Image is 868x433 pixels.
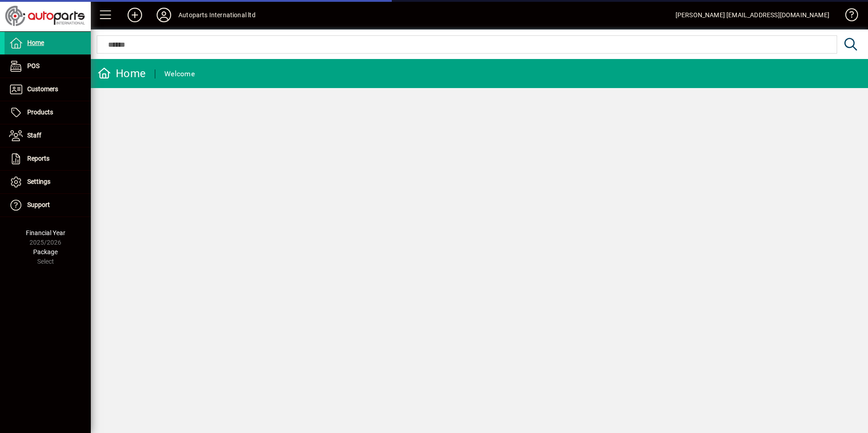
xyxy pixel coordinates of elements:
a: Support [5,194,91,216]
span: Products [27,108,53,116]
div: Home [98,66,146,81]
span: Settings [27,178,50,185]
span: Reports [27,155,49,162]
div: [PERSON_NAME] [EMAIL_ADDRESS][DOMAIN_NAME] [676,8,829,22]
a: Staff [5,124,91,147]
span: Support [27,201,50,208]
span: Home [27,39,44,46]
div: Welcome [164,67,195,81]
span: Customers [27,85,58,93]
button: Add [120,7,149,23]
span: Package [33,248,58,256]
button: Profile [149,7,178,23]
a: Reports [5,148,91,170]
span: Staff [27,132,41,139]
a: POS [5,55,91,78]
a: Knowledge Base [838,2,857,31]
a: Products [5,101,91,124]
a: Customers [5,78,91,101]
span: POS [27,62,39,69]
div: Autoparts International ltd [178,8,256,22]
span: Financial Year [26,229,65,236]
a: Settings [5,171,91,193]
